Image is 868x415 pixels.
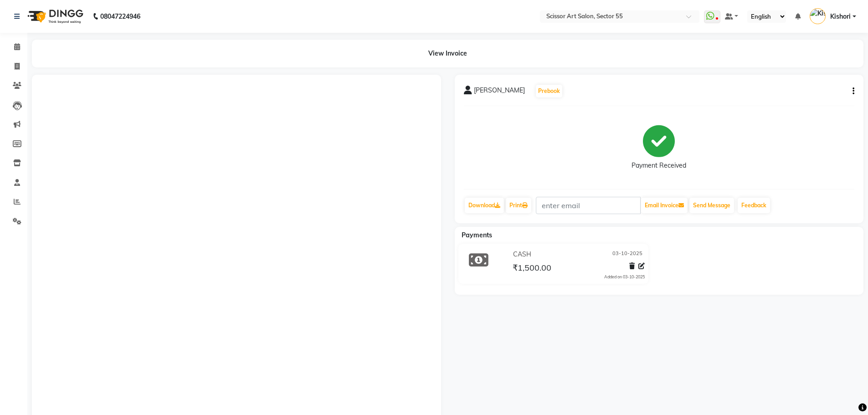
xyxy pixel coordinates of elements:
div: View Invoice [32,40,863,67]
span: CASH [513,250,531,259]
input: enter email [536,197,641,214]
button: Prebook [536,85,562,97]
button: Send Message [689,198,734,213]
b: 08047224946 [100,4,140,29]
a: Download [465,198,504,213]
a: Feedback [738,198,770,213]
button: Email Invoice [641,198,688,213]
span: [PERSON_NAME] [474,86,525,98]
span: 03-10-2025 [612,250,642,259]
span: Kishori [830,12,851,21]
span: ₹1,500.00 [513,262,551,275]
div: Payment Received [632,161,686,170]
img: logo [23,4,86,29]
img: Kishori [810,8,826,24]
div: Added on 03-10-2025 [604,274,645,280]
a: Print [506,198,531,213]
span: Payments [462,231,492,239]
